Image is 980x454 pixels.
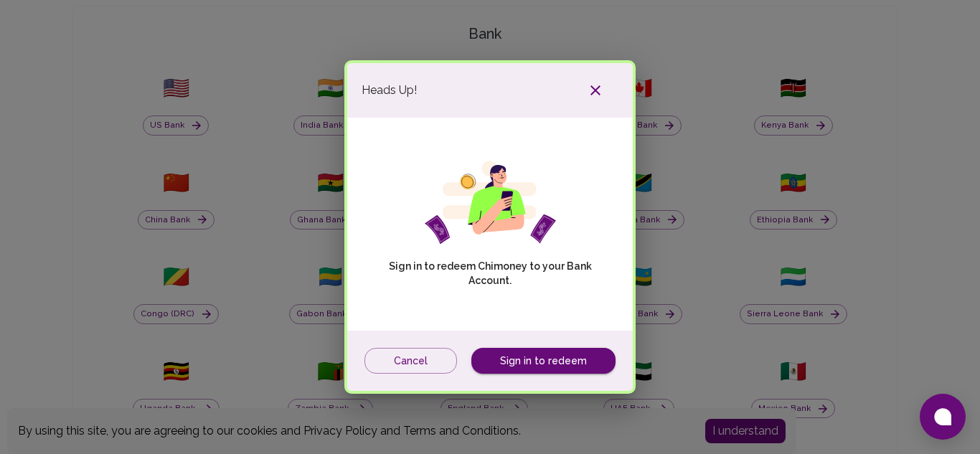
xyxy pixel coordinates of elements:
[920,394,966,440] button: Open chat window
[364,348,457,374] button: Cancel
[362,82,417,99] span: Heads Up!
[471,348,616,374] a: Sign in to redeem
[385,259,595,288] p: Sign in to redeem Chimoney to your Bank Account.
[425,161,556,245] img: girl phone svg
